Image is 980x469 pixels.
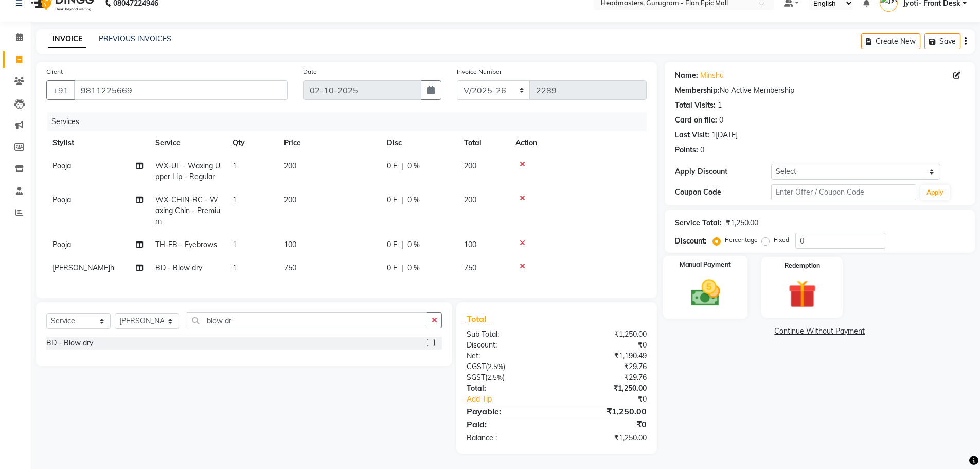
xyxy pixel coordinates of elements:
[675,236,707,247] div: Discount:
[718,100,722,111] div: 1
[303,67,317,76] label: Date
[509,131,647,154] th: Action
[401,161,403,171] span: |
[387,239,397,250] span: 0 F
[387,195,397,205] span: 0 F
[233,240,237,249] span: 1
[459,383,557,394] div: Total:
[387,161,397,171] span: 0 F
[675,130,709,141] div: Last Visit:
[459,418,557,430] div: Paid:
[667,326,973,337] a: Continue Without Payment
[557,418,654,430] div: ₹0
[459,329,557,340] div: Sub Total:
[284,161,296,170] span: 200
[459,361,557,372] div: ( )
[682,276,729,309] img: _cash.svg
[52,240,71,249] span: Pooja
[711,130,738,141] div: 1[DATE]
[99,34,171,43] a: PREVIOUS INVOICES
[488,362,503,371] span: 2.5%
[459,340,557,351] div: Discount:
[920,185,950,200] button: Apply
[785,261,820,270] label: Redemption
[457,67,502,76] label: Invoice Number
[726,218,758,229] div: ₹1,250.00
[719,115,723,126] div: 0
[459,372,557,383] div: ( )
[284,240,296,249] span: 100
[675,187,772,198] div: Coupon Code
[573,394,654,405] div: ₹0
[924,33,960,49] button: Save
[675,85,965,96] div: No Active Membership
[155,263,202,272] span: BD - Blow dry
[459,405,557,418] div: Payable:
[464,161,476,170] span: 200
[680,260,731,270] label: Manual Payment
[464,240,476,249] span: 100
[46,338,93,349] div: BD - Blow dry
[675,100,716,111] div: Total Visits:
[771,184,916,200] input: Enter Offer / Coupon Code
[381,131,458,154] th: Disc
[675,85,720,96] div: Membership:
[459,394,573,405] a: Add Tip
[284,263,296,272] span: 750
[557,383,654,394] div: ₹1,250.00
[155,195,220,226] span: WX-CHIN-RC - Waxing Chin - Premium
[149,131,226,154] th: Service
[557,340,654,351] div: ₹0
[464,195,476,204] span: 200
[557,361,654,372] div: ₹29.76
[52,195,71,204] span: Pooja
[278,131,381,154] th: Price
[725,235,758,245] label: Percentage
[47,112,654,131] div: Services
[459,432,557,443] div: Balance :
[52,161,71,170] span: Pooja
[407,263,420,273] span: 0 %
[401,195,403,205] span: |
[557,329,654,340] div: ₹1,250.00
[187,312,427,328] input: Search or Scan
[46,67,63,76] label: Client
[459,351,557,361] div: Net:
[233,161,237,170] span: 1
[407,195,420,205] span: 0 %
[467,373,485,382] span: SGST
[233,195,237,204] span: 1
[700,70,724,81] a: Minshu
[52,263,114,272] span: [PERSON_NAME]h
[46,80,75,100] button: +91
[557,405,654,418] div: ₹1,250.00
[700,145,704,155] div: 0
[401,263,403,273] span: |
[467,362,486,371] span: CGST
[675,218,722,229] div: Service Total:
[487,373,503,381] span: 2.5%
[774,235,789,245] label: Fixed
[464,263,476,272] span: 750
[675,70,698,81] div: Name:
[557,372,654,383] div: ₹29.76
[401,239,403,250] span: |
[48,30,86,48] a: INVOICE
[407,161,420,171] span: 0 %
[74,80,288,100] input: Search by Name/Mobile/Email/Code
[233,263,237,272] span: 1
[46,131,149,154] th: Stylist
[675,166,772,177] div: Apply Discount
[557,351,654,361] div: ₹1,190.49
[155,240,217,249] span: TH-EB - Eyebrows
[407,239,420,250] span: 0 %
[467,314,490,324] span: Total
[861,33,920,49] button: Create New
[387,263,397,273] span: 0 F
[284,195,296,204] span: 200
[458,131,509,154] th: Total
[226,131,278,154] th: Qty
[675,145,698,155] div: Points:
[779,276,825,311] img: _gift.svg
[155,161,220,181] span: WX-UL - Waxing Upper Lip - Regular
